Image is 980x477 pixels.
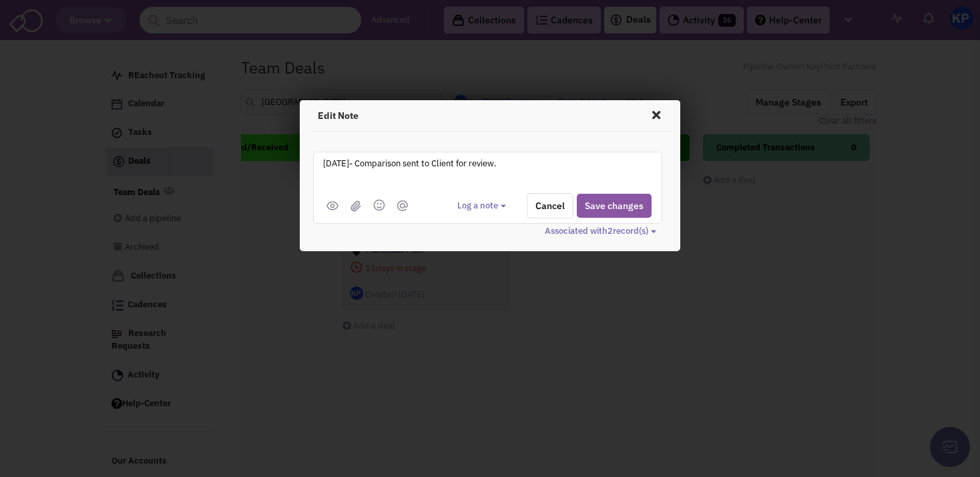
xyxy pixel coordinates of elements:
button: Cancel [527,193,573,218]
span: 2 [607,225,613,236]
img: public.png [326,201,338,210]
h4: Edit Note [318,110,662,122]
img: (jpg,png,gif,doc,docx,xls,xlsx,pdf,txt) [350,200,361,212]
button: Log a note [457,200,510,212]
button: Save changes [577,194,652,218]
img: mantion.png [397,200,408,211]
img: emoji.png [373,199,385,211]
button: Associated with2record(s) [545,225,660,238]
